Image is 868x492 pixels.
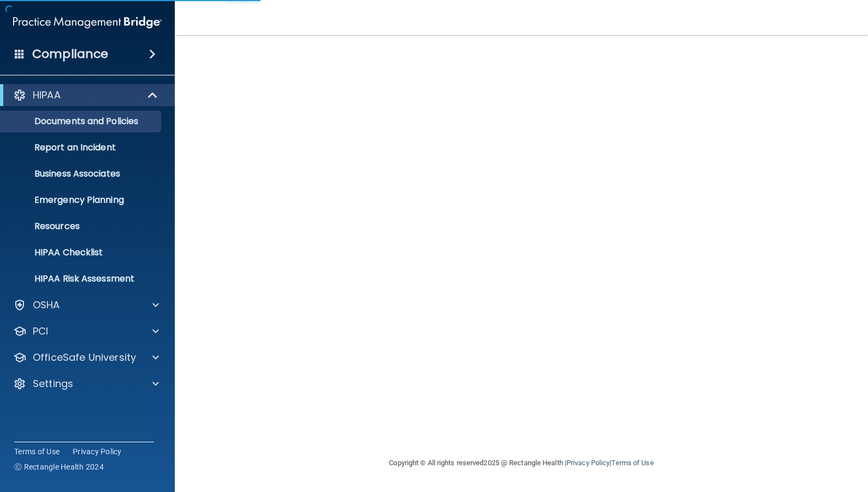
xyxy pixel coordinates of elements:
p: Settings [33,377,73,390]
a: OfficeSafe University [13,351,159,364]
a: Terms of Use [14,446,60,457]
p: OSHA [33,298,60,312]
img: PMB logo [13,11,162,33]
a: HIPAA [13,89,158,102]
p: Documents and Policies [7,116,156,127]
a: Settings [13,377,159,390]
h4: Compliance [32,46,108,62]
p: HIPAA Checklist [7,247,156,258]
p: HIPAA Risk Assessment [7,273,156,284]
span: Ⓒ Rectangle Health 2024 [14,461,104,472]
p: Resources [7,221,156,232]
p: PCI [33,325,48,338]
a: Terms of Use [611,459,653,467]
p: HIPAA [33,89,61,102]
p: Emergency Planning [7,195,156,206]
p: OfficeSafe University [33,351,136,364]
p: Business Associates [7,168,156,179]
a: PCI [13,325,159,338]
a: Privacy Policy [566,459,610,467]
a: Privacy Policy [73,446,122,457]
a: OSHA [13,298,159,312]
div: Copyright © All rights reserved 2025 @ Rectangle Health | | [322,446,721,481]
p: Report an Incident [7,142,156,153]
